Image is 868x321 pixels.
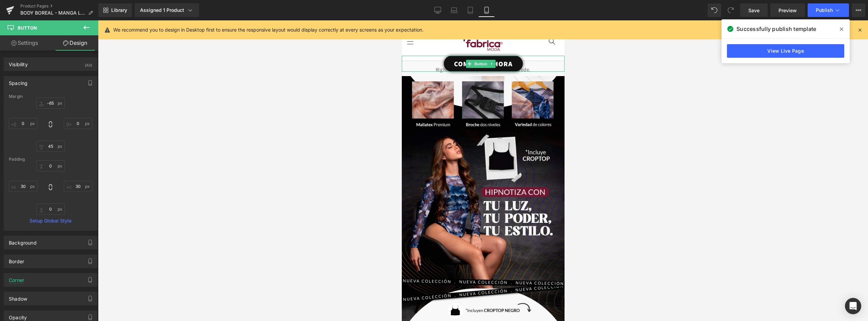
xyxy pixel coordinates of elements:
div: Visibility [9,58,28,67]
span: Successfully publish template [736,25,816,33]
input: 0 [36,160,65,172]
div: Border [9,255,24,264]
a: Expand / Collapse [86,39,94,48]
input: 0 [64,118,92,129]
a: Punto Fabrica Moda [43,2,120,40]
button: Undo [708,3,721,17]
a: Preview [770,3,805,17]
a: COMPRAR AHORA [42,35,121,51]
div: Open Intercom Messenger [845,298,861,314]
div: Background [9,236,37,246]
input: 0 [36,141,65,152]
div: Margin [9,94,92,99]
input: 0 [9,118,37,129]
a: Product Pages [20,3,98,9]
span: Library [111,7,127,13]
span: Save [748,7,759,14]
img: Punto Fabrica Moda [46,5,117,38]
a: Tablet [462,3,478,17]
a: View Live Page [727,44,844,58]
button: Publish [808,3,849,17]
div: Spacing [9,76,27,86]
a: Desktop [430,3,446,17]
span: BODY BOREAL - MANGA LARGA [20,10,85,16]
div: Opacity [9,311,27,320]
span: Button [71,39,87,48]
input: 0 [36,97,65,109]
button: Redo [724,3,737,17]
a: Laptop [446,3,462,17]
a: Mobile [478,3,495,17]
a: New Library [98,3,132,17]
summary: Menú [1,14,16,29]
p: We recommend you to design in Desktop first to ensure the responsive layout would display correct... [113,26,423,34]
div: Shadow [9,292,27,302]
a: Design [51,35,100,51]
span: Preview [778,7,797,14]
a: Setup Global Style [9,218,92,224]
span: Button [18,25,37,31]
input: 0 [64,181,92,192]
div: (All) [85,58,92,69]
summary: Búsqueda [143,14,158,29]
div: Padding [9,157,92,162]
input: 0 [9,181,37,192]
button: More [852,3,865,17]
span: Publish [816,7,833,13]
div: Corner [9,273,24,283]
input: 0 [36,203,65,215]
div: Assigned 1 Product [140,7,194,14]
